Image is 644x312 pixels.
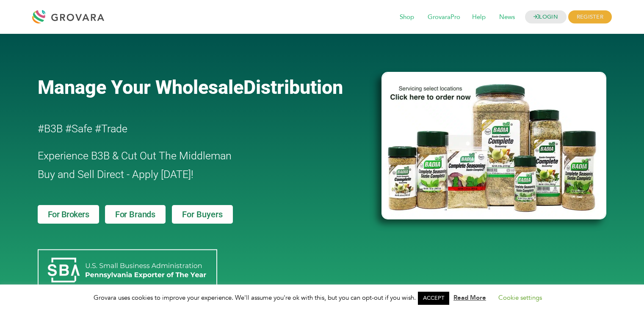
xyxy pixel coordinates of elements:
[525,11,567,24] a: LOGIN
[418,292,449,305] a: ACCEPT
[38,76,368,99] a: Manage Your WholesaleDistribution
[453,293,486,302] a: Read More
[466,13,492,22] a: Help
[243,76,343,99] span: Distribution
[394,13,420,22] a: Shop
[115,210,155,219] span: For Brands
[466,9,492,25] span: Help
[38,120,333,138] h2: #B3B #Safe #Trade
[422,13,466,22] a: GrovaraPro
[105,205,166,224] a: For Brands
[38,150,232,162] span: Experience B3B & Cut Out The Middleman
[48,210,89,219] span: For Brokers
[172,205,233,224] a: For Buyers
[493,13,521,22] a: News
[38,205,100,224] a: For Brokers
[38,76,243,99] span: Manage Your Wholesale
[493,9,521,25] span: News
[394,9,420,25] span: Shop
[94,293,550,302] span: Grovara uses cookies to improve your experience. We'll assume you're ok with this, but you can op...
[182,210,223,219] span: For Buyers
[498,293,542,302] a: Cookie settings
[422,9,466,25] span: GrovaraPro
[38,168,193,181] span: Buy and Sell Direct - Apply [DATE]!
[568,11,612,24] span: REGISTER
